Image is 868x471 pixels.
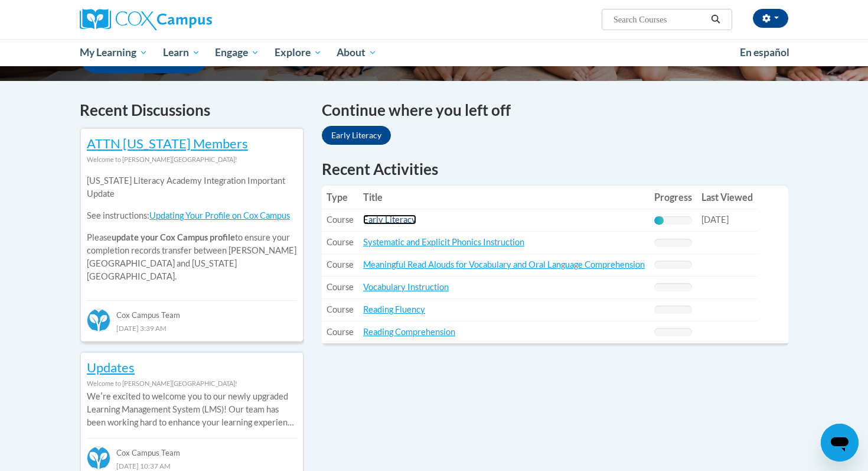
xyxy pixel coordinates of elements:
[327,282,354,292] span: Course
[87,446,110,470] img: Cox Campus Team
[732,40,797,65] a: En español
[87,166,297,292] div: Please to ensure your completion records transfer between [PERSON_NAME][GEOGRAPHIC_DATA] and [US_...
[87,209,297,222] p: See instructions:
[155,39,208,66] a: Learn
[337,46,377,60] span: About
[80,9,212,30] img: Cox Campus
[650,186,697,209] th: Progress
[149,210,290,220] a: Updating Your Profile on Cox Campus
[654,216,664,225] div: Progress, %
[80,46,148,60] span: My Learning
[363,259,645,269] a: Meaningful Read Alouds for Vocabulary and Oral Language Comprehension
[62,39,806,66] div: Main menu
[363,304,425,314] a: Reading Fluency
[275,46,322,60] span: Explore
[322,186,358,209] th: Type
[87,308,110,332] img: Cox Campus Team
[329,39,385,66] a: About
[87,174,297,200] p: [US_STATE] Literacy Academy Integration Important Update
[163,46,200,60] span: Learn
[753,9,788,28] button: Account Settings
[87,321,297,334] div: [DATE] 3:39 AM
[207,39,267,66] a: Engage
[80,9,304,30] a: Cox Campus
[707,12,725,27] button: Search
[87,300,297,321] div: Cox Campus Team
[215,46,259,60] span: Engage
[327,237,354,247] span: Course
[327,215,354,225] span: Course
[112,232,235,242] b: update your Cox Campus profile
[363,327,455,337] a: Reading Comprehension
[322,158,788,180] h1: Recent Activities
[612,12,707,27] input: Search Courses
[322,99,788,122] h4: Continue where you left off
[267,39,329,66] a: Explore
[363,215,416,225] a: Early Literacy
[363,282,449,292] a: Vocabulary Instruction
[72,39,155,66] a: My Learning
[740,46,789,59] span: En español
[327,304,354,314] span: Course
[87,390,297,429] p: Weʹre excited to welcome you to our newly upgraded Learning Management System (LMS)! Our team has...
[701,215,729,225] span: [DATE]
[327,259,354,269] span: Course
[358,186,650,209] th: Title
[87,153,297,166] div: Welcome to [PERSON_NAME][GEOGRAPHIC_DATA]!
[87,135,248,151] a: ATTN [US_STATE] Members
[821,424,859,462] iframe: Button to launch messaging window
[322,126,391,145] a: Early Literacy
[80,99,304,122] h4: Recent Discussions
[87,377,297,390] div: Welcome to [PERSON_NAME][GEOGRAPHIC_DATA]!
[87,438,297,459] div: Cox Campus Team
[327,327,354,337] span: Course
[363,237,524,247] a: Systematic and Explicit Phonics Instruction
[697,186,758,209] th: Last Viewed
[87,359,135,375] a: Updates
